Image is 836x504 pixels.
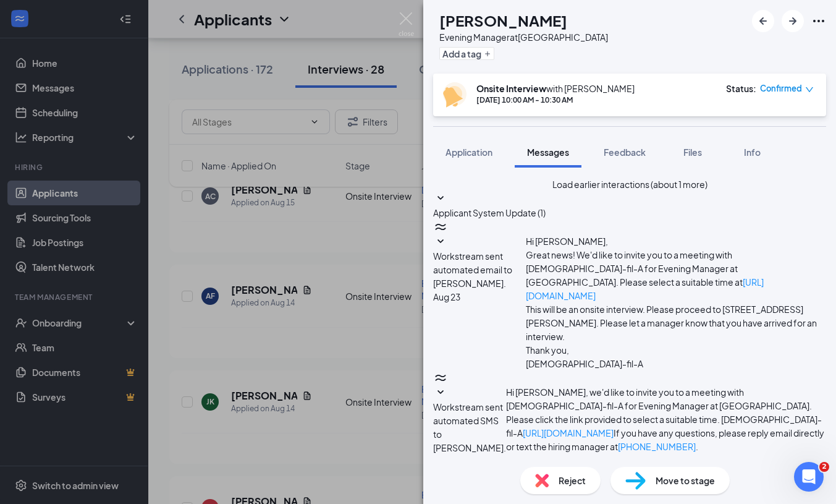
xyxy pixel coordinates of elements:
[604,147,646,158] span: Feedback
[433,401,506,453] span: Workstream sent automated SMS to [PERSON_NAME].
[433,290,460,304] span: Aug 23
[526,302,826,343] p: This will be an onsite interview. Please proceed to [STREET_ADDRESS][PERSON_NAME]. Please let a m...
[433,385,448,400] svg: SmallChevronDown
[433,234,448,249] svg: SmallChevronDown
[756,14,771,28] svg: ArrowLeftNew
[760,82,802,95] span: Confirmed
[445,147,492,158] span: Application
[618,441,696,452] a: [PHONE_NUMBER]
[476,83,546,94] b: Onsite Interview
[526,234,826,248] p: Hi [PERSON_NAME],
[819,462,829,472] span: 2
[433,250,512,289] span: Workstream sent automated email to [PERSON_NAME].
[506,387,824,452] span: Hi [PERSON_NAME], we'd like to invite you to a meeting with [DEMOGRAPHIC_DATA]-fil-A for Evening ...
[559,474,586,487] span: Reject
[794,462,824,492] iframe: Intercom live chat
[526,248,826,302] p: Great news! We'd like to invite you to a meeting with [DEMOGRAPHIC_DATA]-fil-A for Evening Manage...
[433,370,448,385] svg: WorkstreamLogo
[476,82,635,95] div: with [PERSON_NAME]
[523,427,614,438] a: [URL][DOMAIN_NAME]
[752,10,774,32] button: ArrowLeftNew
[811,14,826,28] svg: Ellipses
[433,220,448,234] svg: WorkstreamLogo
[439,31,608,43] div: Evening Manager at [GEOGRAPHIC_DATA]
[439,47,494,60] button: PlusAdd a tag
[805,85,814,94] span: down
[552,177,707,191] button: Load earlier interactions (about 1 more)
[476,95,635,105] div: [DATE] 10:00 AM - 10:30 AM
[744,147,761,158] span: Info
[726,82,756,95] div: Status :
[683,147,702,158] span: Files
[527,147,569,158] span: Messages
[526,343,826,357] p: Thank you,
[526,357,826,370] p: [DEMOGRAPHIC_DATA]-fil-A
[433,191,448,206] svg: SmallChevronDown
[785,14,800,28] svg: ArrowRight
[433,207,546,218] span: Applicant System Update (1)
[433,191,546,220] button: SmallChevronDownApplicant System Update (1)
[439,10,567,31] h1: [PERSON_NAME]
[433,455,460,468] span: Aug 23
[484,50,491,58] svg: Plus
[656,474,715,487] span: Move to stage
[782,10,804,32] button: ArrowRight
